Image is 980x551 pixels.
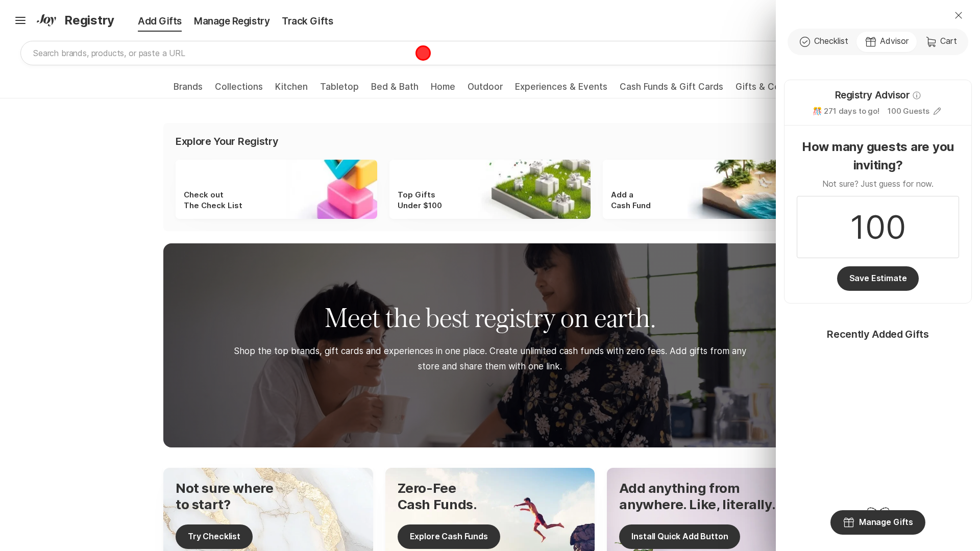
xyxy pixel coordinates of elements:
[931,106,943,117] button: Edit Guest Count
[814,36,848,46] span: Checklist
[917,32,965,52] button: Cart
[835,88,910,103] p: Registry Advisor
[940,3,977,28] button: Close
[797,138,959,174] p: How many guests are you inviting?
[888,106,929,117] p: 100 Guests
[791,32,856,52] button: Checklist
[797,178,959,190] p: Not sure? Just guess for now.
[837,266,919,291] button: Save Estimate
[856,32,917,52] button: Advisor
[940,36,957,46] span: Cart
[830,510,925,535] button: Manage Gifts
[827,328,929,340] p: Recently Added Gifts
[813,106,879,117] p: 🎊 271 days to go!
